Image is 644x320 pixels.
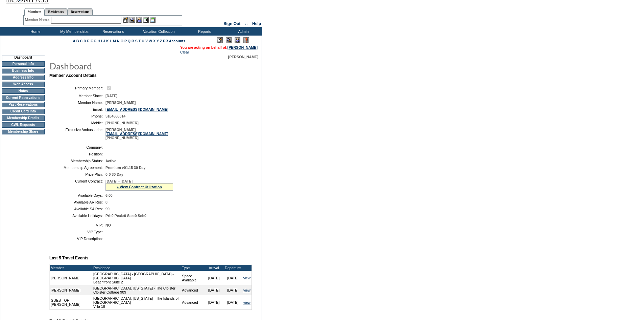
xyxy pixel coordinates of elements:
[160,39,162,43] a: Z
[50,295,92,310] td: GUEST OF [PERSON_NAME]
[54,27,93,36] td: My Memberships
[92,295,181,310] td: [GEOGRAPHIC_DATA], [US_STATE] - The Islands of [GEOGRAPHIC_DATA] Villa 18
[243,300,251,304] a: view
[52,207,103,211] td: Available SA Res:
[52,200,103,204] td: Available AR Res:
[105,159,116,163] span: Active
[145,39,148,43] a: V
[105,207,110,211] span: 99
[92,285,181,295] td: [GEOGRAPHIC_DATA], [US_STATE] - The Cloister Cloister Cottage 909
[52,152,103,156] td: Position:
[2,122,45,128] td: CWL Requests
[157,39,159,43] a: Y
[105,121,139,125] span: [PHONE_NUMBER]
[105,114,125,118] span: 5164588314
[181,265,204,271] td: Type
[50,271,92,285] td: [PERSON_NAME]
[84,39,86,43] a: D
[50,265,92,271] td: Member
[223,27,262,36] td: Admin
[136,17,142,23] img: Impersonate
[2,68,45,73] td: Business Info
[52,193,103,197] td: Available Days:
[24,8,45,16] a: Members
[228,55,258,59] span: [PERSON_NAME]
[117,39,120,43] a: N
[101,39,102,43] a: I
[150,17,156,23] img: b_calculator.gif
[123,17,128,23] img: b_edit.gif
[52,145,103,149] td: Company:
[52,223,103,227] td: VIP:
[49,256,88,260] b: Last 5 Travel Events
[113,39,116,43] a: M
[243,37,249,43] img: Log Concern/Member Elevation
[52,121,103,125] td: Mobile:
[2,129,45,134] td: Membership Share
[105,223,111,227] span: NO
[52,166,103,170] td: Membership Agreement:
[181,285,204,295] td: Advanced
[243,276,251,280] a: view
[52,101,103,105] td: Member Name:
[49,73,97,78] b: Member Account Details
[93,27,132,36] td: Reservations
[2,55,45,60] td: Dashboard
[105,132,168,136] a: [EMAIL_ADDRESS][DOMAIN_NAME]
[223,271,242,285] td: [DATE]
[52,172,103,176] td: Price Plan:
[94,39,96,43] a: G
[105,94,117,98] span: [DATE]
[252,21,261,26] a: Help
[105,179,133,183] span: [DATE] - [DATE]
[105,214,146,218] span: Pri:0 Peak:0 Sec:0 Sel:0
[52,237,103,241] td: VIP Description:
[205,265,223,271] td: Arrival
[2,88,45,94] td: Notes
[163,39,185,43] a: ER Accounts
[217,37,223,43] img: Edit Mode
[223,21,240,26] a: Sign Out
[45,8,67,15] a: Residences
[106,39,109,43] a: K
[2,75,45,80] td: Address Info
[67,8,93,15] a: Reservations
[52,230,103,234] td: VIP Type:
[80,39,82,43] a: C
[117,185,162,189] a: » View Contract Utilization
[103,39,105,43] a: J
[105,193,113,197] span: 6.00
[73,39,75,43] a: A
[180,45,258,49] span: You are acting on behalf of:
[223,285,242,295] td: [DATE]
[98,39,100,43] a: H
[228,45,258,49] a: [PERSON_NAME]
[142,39,144,43] a: U
[15,27,54,36] td: Home
[121,39,123,43] a: O
[52,159,103,163] td: Membership Status:
[105,107,168,111] a: [EMAIL_ADDRESS][DOMAIN_NAME]
[2,82,45,87] td: Web Access
[52,114,103,118] td: Phone:
[245,21,248,26] span: ::
[181,295,204,310] td: Advanced
[149,39,152,43] a: W
[105,101,136,105] span: [PERSON_NAME]
[49,59,184,72] img: pgTtlDashboard.gif
[25,17,51,23] div: Member Name:
[2,109,45,114] td: Credit Card Info
[135,39,138,43] a: S
[181,271,204,285] td: Space Available
[128,39,130,43] a: Q
[105,172,123,176] span: 0-0 30 Day
[132,39,134,43] a: R
[205,295,223,310] td: [DATE]
[76,39,79,43] a: B
[50,285,92,295] td: [PERSON_NAME]
[52,107,103,111] td: Email:
[223,265,242,271] td: Departure
[92,265,181,271] td: Residence
[105,166,145,170] span: Premium v01.15 30 Day
[2,115,45,121] td: Membership Details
